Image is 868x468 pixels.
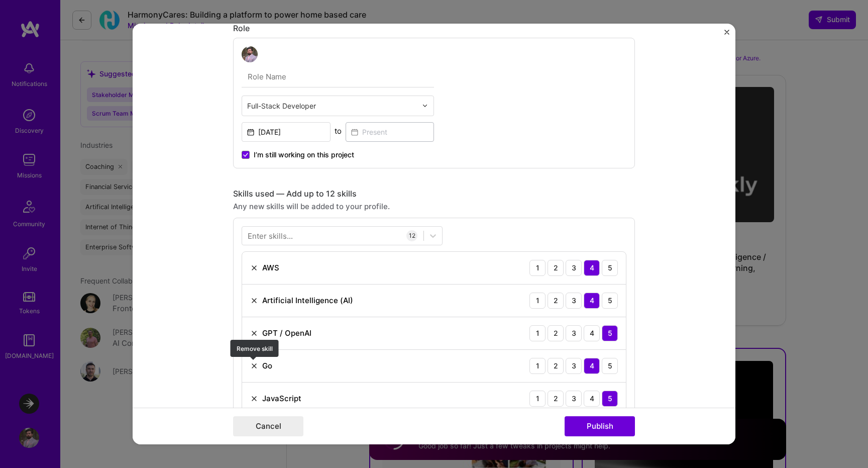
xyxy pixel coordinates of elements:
[584,358,600,374] div: 4
[584,293,600,309] div: 4
[584,260,600,276] div: 4
[548,391,564,407] div: 2
[233,201,635,212] div: Any new skills will be added to your profile.
[529,260,546,276] div: 1
[584,391,600,407] div: 4
[233,189,635,199] div: Skills used — Add up to 12 skills
[566,358,582,374] div: 3
[529,358,546,374] div: 1
[262,328,311,338] div: GPT / OpenAI
[346,122,435,142] input: Present
[566,391,582,407] div: 3
[602,260,618,276] div: 5
[602,391,618,407] div: 5
[262,295,353,306] div: Artificial Intelligence (AI)
[250,395,258,403] img: Remove
[724,30,729,40] button: Close
[566,260,582,276] div: 3
[242,66,434,87] input: Role Name
[248,230,293,241] div: Enter skills...
[262,262,279,273] div: AWS
[602,358,618,374] div: 5
[233,416,303,436] button: Cancel
[566,293,582,309] div: 3
[529,391,546,407] div: 1
[262,393,301,404] div: JavaScript
[250,362,258,370] img: Remove
[422,103,428,109] img: drop icon
[250,264,258,272] img: Remove
[548,293,564,309] div: 2
[529,293,546,309] div: 1
[602,325,618,341] div: 5
[548,358,564,374] div: 2
[250,329,258,337] img: Remove
[584,325,600,341] div: 4
[406,230,417,241] div: 12
[548,325,564,341] div: 2
[242,122,331,142] input: Date
[262,360,272,371] div: Go
[565,416,635,436] button: Publish
[254,150,354,160] span: I’m still working on this project
[335,126,342,136] div: to
[602,293,618,309] div: 5
[529,325,546,341] div: 1
[233,23,635,34] div: Role
[250,297,258,305] img: Remove
[566,325,582,341] div: 3
[548,260,564,276] div: 2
